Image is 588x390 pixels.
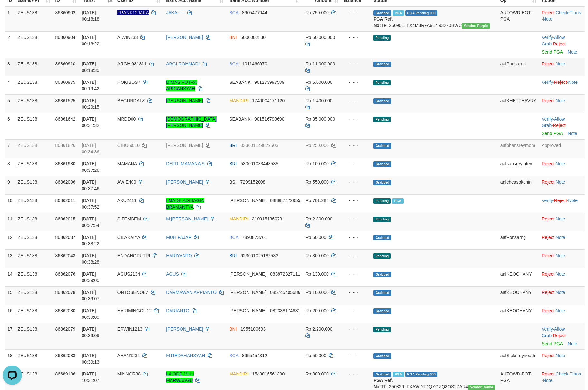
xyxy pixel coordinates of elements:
div: - - - [344,289,368,296]
a: [PERSON_NAME] [166,143,203,148]
a: Reject [542,271,554,277]
a: Reject [542,61,554,66]
span: 86862006 [55,180,75,185]
a: Note [556,353,565,358]
span: BRI [229,143,237,148]
td: ZEUS138 [15,76,53,94]
span: [PERSON_NAME] [229,198,266,203]
a: Allow Grab [542,116,565,128]
a: Send PGA [542,341,563,346]
span: Marked by aafpengsreynich [393,10,404,16]
a: Check Trans [556,10,581,15]
span: AIWIN333 [117,35,138,40]
td: aafcheasokchin [498,176,539,194]
span: [DATE] 00:37:46 [82,180,100,191]
span: [PERSON_NAME] [229,271,266,277]
td: ZEUS138 [15,6,53,32]
a: DARIANTO [166,308,189,313]
span: AWIE400 [117,180,136,185]
div: - - - [344,252,368,259]
span: Rp 35.000.000 [305,116,335,122]
div: - - - [344,9,368,16]
a: LA ODE MUH MARWAAGU [166,371,194,383]
span: [DATE] 00:19:42 [82,80,100,91]
span: Grabbed [373,161,391,167]
a: Reject [553,123,566,128]
span: [DATE] 00:39:07 [82,290,100,301]
span: Copy 8955454312 to clipboard [242,353,267,358]
span: PGA Pending [405,10,437,16]
td: 3 [5,58,15,76]
a: [PERSON_NAME] [166,98,203,103]
a: DEFRI MAMANA S [166,161,205,166]
span: Grabbed [373,272,391,277]
a: Reject [542,98,554,103]
span: [DATE] 00:18:22 [82,35,100,46]
span: [DATE] 10:31:07 [82,371,100,383]
span: Copy 901516790690 to clipboard [254,116,284,122]
a: [PERSON_NAME] [166,180,203,185]
span: 86860902 [55,10,75,15]
td: aafSieksreyneath [498,349,539,368]
span: Copy 530601033448535 to clipboard [240,161,278,166]
span: Pending [373,117,391,122]
span: [DATE] 00:34:36 [82,143,100,154]
span: [DATE] 00:29:15 [82,98,100,110]
span: ONTOSENO87 [117,290,148,295]
td: · [539,305,585,323]
span: Grabbed [373,98,391,104]
span: Pending [373,327,391,332]
td: TF_250901_TX4M3R9A9L7I93270BWC [371,6,497,32]
a: Reject [553,333,566,338]
span: Grabbed [373,290,391,296]
span: Rp 2.800.000 [305,216,332,221]
span: Copy 083872327111 to clipboard [270,271,300,277]
a: Reject [542,371,554,376]
td: ZEUS138 [15,286,53,305]
span: 86862015 [55,216,75,221]
span: [DATE] 00:18:18 [82,10,100,22]
a: Note [556,271,565,277]
td: ZEUS138 [15,349,53,368]
a: Note [556,98,565,103]
span: MANDIRI [229,371,248,376]
td: · [539,268,585,286]
a: I MADE ADIBAGIA BRAMANTYA [166,198,204,210]
span: AHAN1234 [117,353,140,358]
span: [DATE] 00:37:52 [82,198,100,210]
a: M REDAHANSYAH [166,353,205,358]
span: · [542,35,565,46]
span: Rp 50.000 [305,235,326,240]
span: [DATE] 00:37:54 [82,216,100,228]
button: Open LiveChat chat widget [3,3,22,22]
td: ZEUS138 [15,139,53,158]
td: · [539,231,585,249]
span: 86860904 [55,35,75,40]
td: 16 [5,305,15,323]
span: Rp 100.000 [305,161,328,166]
span: MINNOR38 [117,371,141,376]
a: Verify [542,198,553,203]
span: Copy 1740004171120 to clipboard [252,98,285,103]
span: Pending [373,80,391,85]
a: Verify [542,327,553,332]
div: - - - [344,116,368,122]
a: ARGI ROHMADI [166,61,200,66]
span: 86862083 [55,353,75,358]
span: BCA [229,61,238,66]
span: Rp 701.284 [305,198,328,203]
span: Grabbed [373,180,391,185]
td: ZEUS138 [15,158,53,176]
span: Grabbed [373,308,391,314]
td: ZEUS138 [15,213,53,231]
a: DARMAWAN APRIANTO [166,290,217,295]
a: Note [556,235,565,240]
td: 7 [5,139,15,158]
span: Pending [373,253,391,259]
a: Note [543,378,553,383]
td: ZEUS138 [15,323,53,349]
a: Allow Grab [542,35,565,46]
td: aafsansreymtey [498,158,539,176]
span: MRDD00 [117,116,136,122]
td: aafKEOCHANY [498,268,539,286]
